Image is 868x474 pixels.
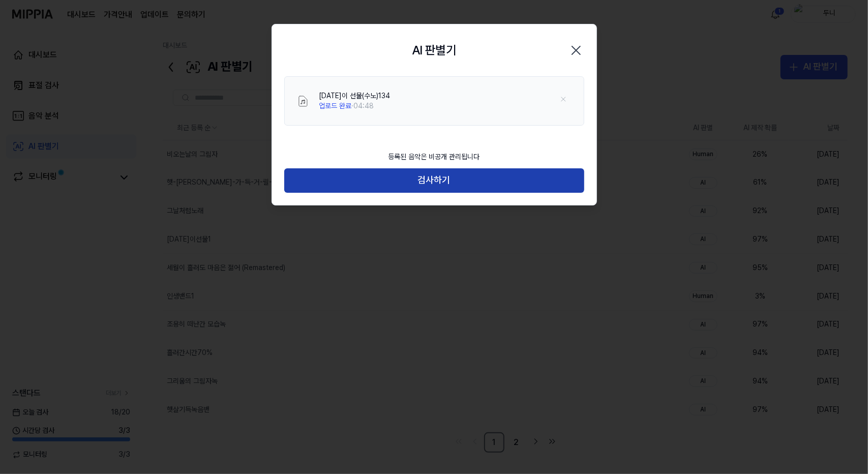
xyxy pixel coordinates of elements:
[319,101,391,111] div: · 04:48
[319,91,391,101] div: [DATE]이 선물(수노)134
[382,146,486,168] div: 등록된 음악은 비공개 관리됩니다
[412,41,456,60] h2: AI 판별기
[284,168,584,193] button: 검사하기
[319,102,352,110] span: 업로드 완료
[297,95,309,107] img: File Select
